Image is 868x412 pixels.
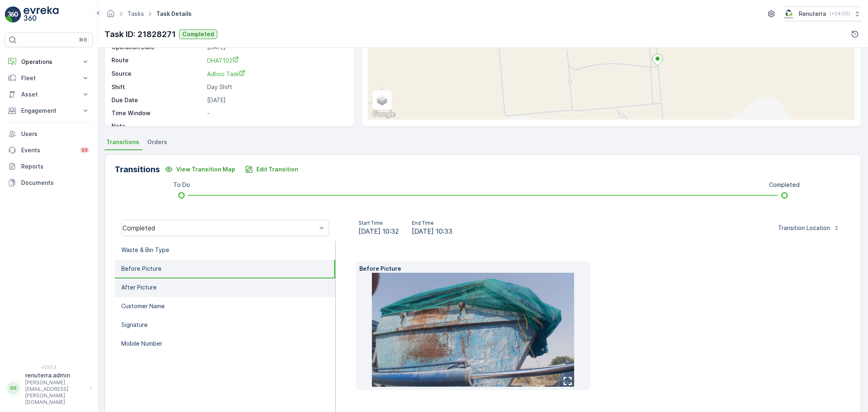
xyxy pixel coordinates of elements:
[21,58,77,66] p: Operations
[5,103,93,119] button: Engagement
[121,283,157,291] p: After Picture
[25,371,86,379] p: renuterra.admin
[21,107,77,115] p: Engagement
[799,10,826,18] p: Renuterra
[5,175,93,191] a: Documents
[5,158,93,175] a: Reports
[21,90,77,99] p: Asset
[769,181,800,189] p: Completed
[5,86,93,103] button: Asset
[106,12,115,19] a: Homepage
[5,54,93,70] button: Operations
[256,165,298,173] p: Edit Transition
[121,321,148,329] p: Signature
[81,147,88,153] p: 99
[24,7,59,23] img: logo_light-DOdMpM7g.png
[829,11,850,17] p: ( +04:00 )
[21,130,90,138] p: Users
[173,181,190,189] p: To Do
[5,126,93,142] a: Users
[25,379,86,405] p: [PERSON_NAME][EMAIL_ADDRESS][PERSON_NAME][DOMAIN_NAME]
[5,371,93,405] button: RRrenuterra.admin[PERSON_NAME][EMAIL_ADDRESS][PERSON_NAME][DOMAIN_NAME]
[121,302,165,310] p: Customer Name
[359,265,587,273] p: Before Picture
[121,340,162,348] p: Mobile Number
[207,56,346,65] a: DHAT102
[207,122,346,130] p: -
[5,142,93,158] a: Events99
[179,29,217,39] button: Completed
[7,382,20,395] div: RR
[207,109,346,117] p: -
[176,165,235,173] p: View Transition Map
[21,146,75,154] p: Events
[21,162,90,171] p: Reports
[773,221,845,234] button: Transition Location
[359,226,399,236] span: [DATE] 10:32
[370,109,397,120] img: Google
[783,9,796,18] img: Screenshot_2024-07-26_at_13.33.01.png
[207,57,239,64] span: DHAT102
[160,163,240,176] button: View Transition Map
[5,365,93,370] span: v 1.50.3
[207,96,346,104] p: [DATE]
[412,226,453,236] span: [DATE] 10:33
[79,37,87,43] p: ⌘B
[182,30,214,38] p: Completed
[112,109,204,117] p: Time Window
[112,96,204,104] p: Due Date
[112,122,204,130] p: Note
[21,179,90,187] p: Documents
[112,83,204,91] p: Shift
[207,83,346,91] p: Day Shift
[106,138,139,146] span: Transitions
[112,56,204,65] p: Route
[127,10,144,17] a: Tasks
[207,70,346,78] a: Adhoc Task
[783,7,861,21] button: Renuterra(+04:00)
[105,28,176,40] p: Task ID: 21828271
[5,70,93,86] button: Fleet
[112,70,204,78] p: Source
[122,224,317,232] div: Completed
[155,10,193,18] span: Task Details
[207,70,245,77] span: Adhoc Task
[370,109,397,120] a: Open this area in Google Maps (opens a new window)
[372,273,574,387] img: aefbf2b396af4e8688fab3c3abeb8963.jpg
[121,246,169,254] p: Waste & Bin Type
[359,220,399,226] p: Start Time
[147,138,167,146] span: Orders
[240,163,303,176] button: Edit Transition
[5,7,21,23] img: logo
[412,220,453,226] p: End Time
[121,265,162,273] p: Before Picture
[21,74,77,82] p: Fleet
[373,91,391,109] a: Layers
[115,163,160,175] p: Transitions
[778,224,830,232] p: Transition Location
